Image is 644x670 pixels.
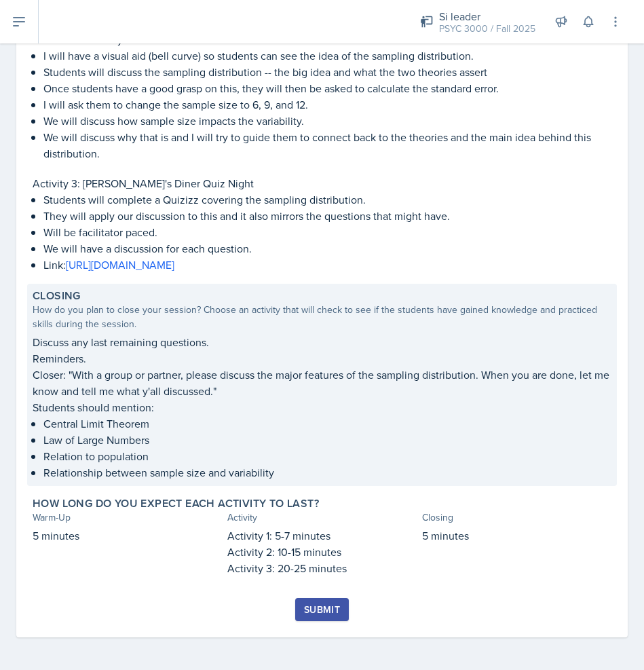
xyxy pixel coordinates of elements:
[43,96,611,113] p: I will ask them to change the sample size to 6, 9, and 12.
[33,399,611,415] p: Students should mention:
[43,191,611,208] p: Students will complete a Quizizz covering the sampling distribution.
[227,544,417,560] p: Activity 2: 10-15 minutes
[304,604,340,615] div: Submit
[43,113,611,129] p: We will discuss how sample size impacts the variability.
[43,240,611,257] p: We will have a discussion for each question.
[43,432,611,448] p: Law of Large Numbers
[43,208,611,224] p: They will apply our discussion to this and it also mirrors the questions that might have.
[422,527,611,544] p: 5 minutes
[43,448,611,464] p: Relation to population
[439,22,535,36] div: PSYC 3000 / Fall 2025
[43,80,611,96] p: Once students have a good grasp on this, they will then be asked to calculate the standard error.
[227,560,417,576] p: Activity 3: 20-25 minutes
[43,257,611,273] p: Link:
[66,257,174,272] a: [URL][DOMAIN_NAME]
[33,303,611,331] div: How do you plan to close your session? Choose an activity that will check to see if the students ...
[43,464,611,481] p: Relationship between sample size and variability
[33,367,611,399] p: Closer: "With a group or partner, please discuss the major features of the sampling distribution....
[439,8,535,24] div: Si leader
[33,497,319,510] label: How long do you expect each activity to last?
[43,224,611,240] p: Will be facilitator paced.
[295,598,349,621] button: Submit
[33,175,611,191] p: Activity 3: [PERSON_NAME]'s Diner Quiz Night
[422,510,611,525] div: Closing
[33,350,611,367] p: Reminders.
[227,527,417,544] p: Activity 1: 5-7 minutes
[43,64,611,80] p: Students will discuss the sampling distribution -- the big idea and what the two theories assert
[33,289,81,303] label: Closing
[33,334,611,350] p: Discuss any last remaining questions.
[43,48,611,64] p: I will have a visual aid (bell curve) so students can see the idea of the sampling distribution.
[227,510,417,525] div: Activity
[33,510,222,525] div: Warm-Up
[43,415,611,432] p: Central Limit Theorem
[43,129,611,162] p: We will discuss why that is and I will try to guide them to connect back to the theories and the ...
[33,527,222,544] p: 5 minutes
